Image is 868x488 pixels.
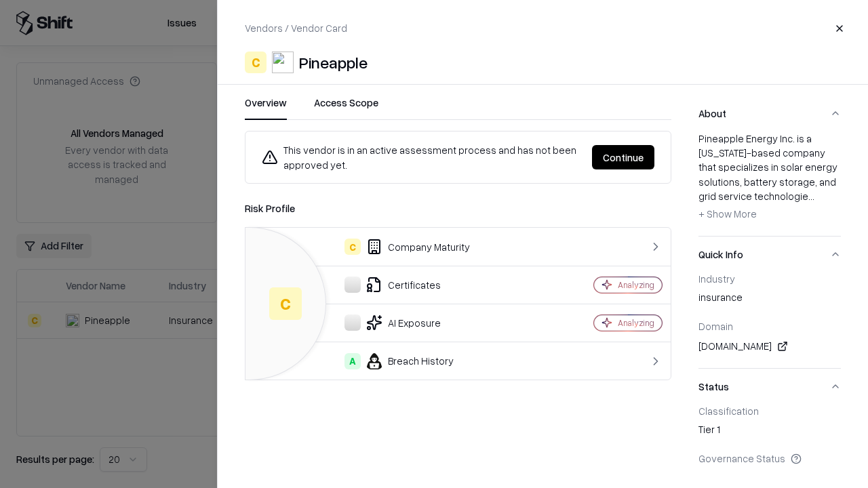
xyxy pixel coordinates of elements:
div: Pineapple [299,52,368,73]
button: + Show More [698,203,757,225]
img: Pineapple [272,52,294,73]
div: Tier 1 [698,422,841,441]
div: Governance Status [698,452,841,464]
div: This vendor is in an active assessment process and has not been approved yet. [262,142,581,172]
div: C [245,52,267,73]
div: Pineapple Energy Inc. is a [US_STATE]-based company that specializes in solar energy solutions, b... [698,131,841,225]
div: A [344,353,361,369]
button: Access Scope [314,96,378,120]
div: [DOMAIN_NAME] [698,338,841,354]
button: About [698,96,841,131]
p: Vendors / Vendor Card [245,21,347,35]
div: Industry [698,272,841,285]
div: C [269,287,302,320]
div: Quick Info [698,272,841,368]
div: Classification [698,405,841,417]
span: ... [808,190,814,202]
div: AI Exposure [256,314,547,331]
button: Overview [245,96,287,120]
button: Continue [592,145,654,169]
button: Status [698,369,841,405]
button: Quick Info [698,237,841,272]
div: Breach History [256,353,547,369]
div: Certificates [256,277,547,293]
div: Analyzing [618,317,654,329]
div: Domain [698,320,841,332]
div: Analyzing [618,279,654,291]
div: C [344,239,361,255]
div: Company Maturity [256,239,547,255]
div: insurance [698,290,841,309]
div: About [698,131,841,236]
div: Risk Profile [245,200,671,216]
span: + Show More [698,207,757,220]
